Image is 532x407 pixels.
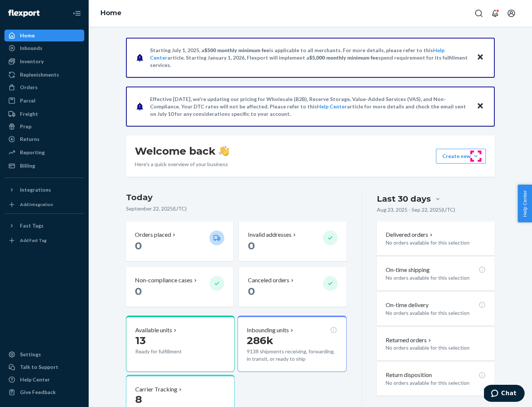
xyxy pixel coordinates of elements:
p: Ready for fulfillment [135,348,204,355]
span: $5,000 monthly minimum fee [309,54,378,61]
div: Settings [20,351,41,358]
button: Invalid addresses 0 [239,222,346,261]
div: Help Center [20,376,50,383]
a: Inbounds [4,42,84,54]
span: 8 [135,393,142,406]
button: Inbounding units286k9138 shipments receiving, forwarding, in transit, or ready to ship [238,316,346,372]
div: Add Fast Tag [20,237,47,243]
button: Open notifications [488,6,502,21]
span: 13 [135,334,146,347]
div: Replenishments [20,71,59,78]
a: Add Integration [4,199,84,211]
p: 9138 shipments receiving, forwarding, in transit, or ready to ship [247,348,337,363]
a: Billing [4,160,84,172]
button: Create new [436,149,486,164]
div: Returns [20,135,40,143]
p: Here’s a quick overview of your business [135,161,229,168]
div: Billing [20,162,35,169]
button: Returned orders [386,336,433,344]
p: No orders available for this selection [386,379,486,387]
div: Integrations [20,186,51,194]
div: Last 30 days [377,193,431,205]
span: 0 [248,239,255,252]
p: On-time shipping [386,266,430,274]
p: Available units [135,326,172,334]
a: Add Fast Tag [4,235,84,246]
p: Inbounding units [247,326,289,334]
p: Carrier Tracking [135,385,177,394]
iframe: Opens a widget where you can chat to one of our agents [484,385,525,403]
div: Home [20,32,35,39]
a: Prep [4,121,84,132]
img: hand-wave emoji [219,146,229,156]
button: Open account menu [504,6,519,21]
div: Reporting [20,149,45,156]
p: Starting July 1, 2025, a is applicable to all merchants. For more details, please refer to this a... [150,47,470,69]
h1: Welcome back [135,144,229,158]
button: Canceled orders 0 [239,267,346,307]
span: 0 [248,285,255,297]
p: No orders available for this selection [386,344,486,351]
button: Close [475,101,485,112]
a: Parcel [4,95,84,107]
button: Non-compliance cases 0 [126,267,233,307]
span: $500 monthly minimum fee [204,47,269,53]
button: Talk to Support [4,361,84,373]
p: September 22, 2025 ( UTC ) [126,205,347,212]
div: Inventory [20,58,44,65]
div: Freight [20,110,38,118]
h3: Today [126,192,347,203]
button: Close [475,52,485,63]
a: Replenishments [4,69,84,81]
p: Invalid addresses [248,231,291,239]
p: No orders available for this selection [386,239,486,246]
div: Prep [20,123,31,130]
button: Help Center [518,185,532,222]
p: No orders available for this selection [386,309,486,317]
div: Orders [20,84,38,91]
p: No orders available for this selection [386,274,486,282]
div: Add Integration [20,201,53,208]
div: Inbounds [20,44,42,52]
p: Return disposition [386,371,432,379]
div: Fast Tags [20,222,44,229]
button: Give Feedback [4,386,84,398]
a: Returns [4,133,84,145]
a: Home [4,30,84,41]
button: Integrations [4,184,84,196]
button: Open Search Box [471,6,486,21]
a: Help Center [4,374,84,386]
a: Home [100,9,122,17]
p: Orders placed [135,231,171,239]
button: Close Navigation [69,6,84,21]
button: Orders placed 0 [126,222,233,261]
a: Inventory [4,55,84,67]
div: Give Feedback [20,388,56,396]
span: 286k [247,334,273,347]
p: On-time delivery [386,301,429,309]
a: Reporting [4,147,84,158]
a: Help Center [317,103,347,110]
ol: breadcrumbs [95,3,127,24]
span: 0 [135,285,142,297]
button: Fast Tags [4,220,84,232]
p: Aug 23, 2025 - Sep 22, 2025 ( UTC ) [377,206,455,213]
a: Orders [4,81,84,93]
div: Parcel [20,97,35,104]
button: Delivered orders [386,231,434,239]
img: Flexport logo [8,10,40,17]
a: Freight [4,108,84,120]
div: Talk to Support [20,363,58,371]
button: Available units13Ready for fulfillment [126,316,235,372]
span: 0 [135,239,142,252]
p: Canceled orders [248,276,289,285]
p: Effective [DATE], we're updating our pricing for Wholesale (B2B), Reserve Storage, Value-Added Se... [150,95,470,118]
p: Non-compliance cases [135,276,192,285]
a: Settings [4,349,84,360]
